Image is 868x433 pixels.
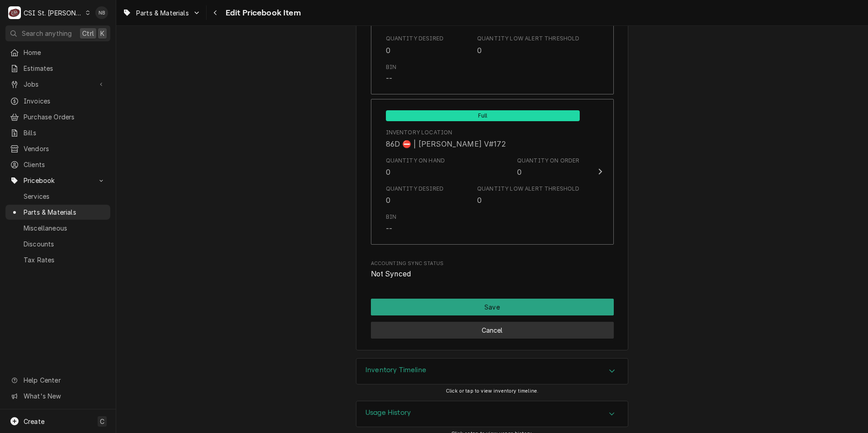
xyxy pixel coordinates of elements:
span: Search anything [22,29,72,38]
span: Clients [24,160,106,169]
div: Bin [386,213,396,234]
a: Clients [5,157,110,172]
div: Quantity on Order [517,157,580,165]
div: CSI St. Louis's Avatar [8,6,21,19]
div: -- [386,73,392,84]
div: Accounting Sync Status [371,260,614,280]
span: Estimates [24,64,106,73]
div: Quantity Desired [386,185,444,206]
div: NB [95,6,108,19]
a: Services [5,189,110,204]
div: -- [386,223,392,234]
span: Help Center [24,375,105,385]
span: Full [386,110,580,121]
span: Bills [24,128,106,138]
span: Invoices [24,96,106,106]
a: Home [5,45,110,60]
span: Vendors [24,144,106,153]
div: Usage History [356,401,628,427]
div: Bin [386,63,396,71]
div: 86D ⛔️ | [PERSON_NAME] V#172 [386,138,506,149]
span: Discounts [24,239,106,249]
a: Invoices [5,93,110,108]
div: C [8,6,21,19]
a: Vendors [5,141,110,156]
button: Accordion Details Expand Trigger [356,401,628,427]
div: 0 [386,45,390,56]
div: Nick Badolato's Avatar [95,6,108,19]
span: Miscellaneous [24,223,106,233]
span: Create [24,418,44,425]
div: Inventory Location [386,128,453,137]
div: Full [386,109,580,121]
span: Accounting Sync Status [371,260,614,267]
div: 0 [386,167,390,177]
div: Quantity Desired [386,185,444,193]
div: Bin [386,213,396,221]
div: 0 [386,195,390,206]
div: Quantity on Order [517,157,580,177]
div: Button Group [371,299,614,339]
div: 0 [517,167,522,177]
a: Parts & Materials [5,205,110,220]
h3: Inventory Timeline [365,366,426,374]
a: Go to Help Center [5,373,110,388]
a: Purchase Orders [5,109,110,124]
span: Parts & Materials [136,8,189,18]
span: Click or tap to view inventory timeline. [446,388,538,394]
div: Button Group Row [371,299,614,315]
span: C [100,417,104,426]
span: Accounting Sync Status [371,269,614,280]
span: Home [24,48,106,57]
button: Cancel [371,322,614,339]
div: Quantity Desired [386,34,444,55]
button: Update Inventory Level [371,99,614,245]
a: Discounts [5,236,110,251]
span: Purchase Orders [24,112,106,122]
span: Tax Rates [24,255,106,265]
a: Tax Rates [5,252,110,267]
a: Bills [5,125,110,140]
a: Go to Parts & Materials [119,5,204,20]
span: Pricebook [24,176,92,185]
div: 0 [477,45,482,56]
span: Parts & Materials [24,207,106,217]
h3: Usage History [365,408,411,417]
button: Save [371,299,614,315]
a: Go to Jobs [5,77,110,92]
div: Quantity Desired [386,34,444,43]
span: Jobs [24,79,92,89]
div: Quantity Low Alert Threshold [477,34,579,43]
div: Quantity on Hand [386,157,445,165]
span: K [100,29,104,38]
div: Bin [386,63,396,84]
span: Not Synced [371,270,411,278]
div: Button Group Row [371,315,614,339]
span: Ctrl [82,29,94,38]
div: CSI St. [PERSON_NAME] [24,8,83,18]
div: Quantity Low Alert Threshold [477,185,579,193]
button: Accordion Details Expand Trigger [356,359,628,384]
div: Quantity Low Alert Threshold [477,34,579,55]
a: Go to Pricebook [5,173,110,188]
div: Accordion Header [356,359,628,384]
div: Quantity on Hand [386,157,445,177]
div: 0 [477,195,482,206]
button: Navigate back [208,5,223,20]
span: What's New [24,391,105,401]
div: Accordion Header [356,401,628,427]
button: Search anythingCtrlK [5,25,110,41]
a: Miscellaneous [5,221,110,236]
div: Location [386,128,506,149]
span: Edit Pricebook Item [223,7,301,19]
div: Quantity Low Alert Threshold [477,185,579,206]
a: Estimates [5,61,110,76]
span: Services [24,192,106,201]
div: Inventory Timeline [356,358,628,384]
a: Go to What's New [5,389,110,403]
